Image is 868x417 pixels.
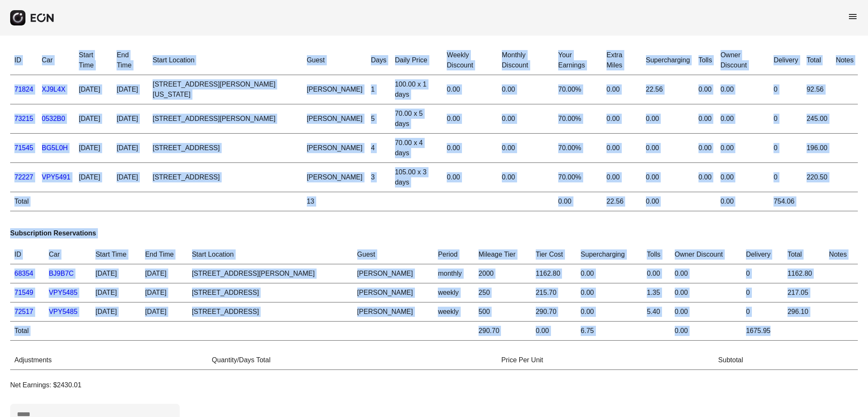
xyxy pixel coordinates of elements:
td: 0.00 [694,75,716,104]
td: 0 [769,75,802,104]
div: 70.00 x 4 days [395,138,439,158]
td: 290.70 [531,302,576,322]
td: 1675.95 [742,322,783,341]
td: 1162.80 [783,264,825,283]
h3: Subscription Reservations [10,228,858,238]
td: [DATE] [112,104,148,134]
td: [STREET_ADDRESS] [188,302,353,322]
td: 217.05 [783,283,825,302]
a: 68354 [14,270,33,277]
td: 0.00 [694,104,716,134]
td: 5 [367,104,390,134]
td: 1 [367,75,390,104]
td: 0.00 [498,104,554,134]
th: Tolls [694,46,716,75]
td: [PERSON_NAME] [303,104,367,134]
td: 0 [742,264,783,283]
td: 5.40 [643,302,670,322]
td: 22.56 [602,192,642,211]
td: [PERSON_NAME] [303,134,367,163]
td: [PERSON_NAME] [353,302,434,322]
th: Start Time [91,245,141,264]
th: Supercharging [576,245,643,264]
td: 13 [303,192,367,211]
td: 22.56 [642,75,694,104]
td: 0.00 [602,134,642,163]
td: 70.00% [554,104,602,134]
td: 0.00 [554,192,602,211]
a: 72227 [14,174,33,181]
td: 0 [742,283,783,302]
th: Delivery [769,46,802,75]
td: 70.00% [554,134,602,163]
th: Notes [832,46,858,75]
td: 0.00 [643,264,670,283]
td: [STREET_ADDRESS] [148,163,302,192]
th: Daily Price [391,46,443,75]
th: Period [434,245,474,264]
th: Total [783,245,825,264]
td: 0.00 [670,264,742,283]
td: 0.00 [602,163,642,192]
td: 0.00 [642,134,694,163]
a: 71545 [14,144,33,151]
td: weekly [434,302,474,322]
span: menu [848,11,858,22]
th: Subtotal [714,351,858,370]
td: [DATE] [141,302,187,322]
td: 196.00 [802,134,832,163]
div: 70.00 x 5 days [395,109,439,129]
a: 73215 [14,115,33,122]
td: 290.70 [474,322,531,341]
th: ID [10,46,38,75]
a: VPY5485 [49,308,78,315]
p: Net Earnings: $2430.01 [10,380,858,390]
td: [STREET_ADDRESS][PERSON_NAME] [188,264,353,283]
td: 0.00 [716,104,770,134]
td: [DATE] [75,134,112,163]
td: [STREET_ADDRESS][PERSON_NAME][US_STATE] [148,75,302,104]
td: 0.00 [694,134,716,163]
td: 0.00 [602,104,642,134]
th: Total [802,46,832,75]
th: Adjustments [10,351,208,370]
a: BJ9B7C [49,270,74,277]
td: 0.00 [442,75,498,104]
td: [DATE] [91,283,141,302]
td: 0.00 [442,134,498,163]
td: 0 [769,104,802,134]
td: [DATE] [112,134,148,163]
td: [STREET_ADDRESS] [188,283,353,302]
td: [DATE] [75,104,112,134]
td: 0.00 [716,192,770,211]
th: Weekly Discount [442,46,498,75]
td: 0.00 [498,163,554,192]
td: 70.00% [554,163,602,192]
td: 6.75 [576,322,643,341]
a: VPY5485 [49,289,78,296]
td: 250 [474,283,531,302]
td: 92.56 [802,75,832,104]
th: Mileage Tier [474,245,531,264]
a: XJ9L4X [42,86,66,93]
td: 0.00 [716,163,770,192]
td: 0.00 [670,302,742,322]
td: [DATE] [75,75,112,104]
td: 500 [474,302,531,322]
a: VPY5491 [42,174,71,181]
td: 0.00 [694,163,716,192]
td: 4 [367,134,390,163]
th: End Time [112,46,148,75]
td: 0.00 [442,104,498,134]
th: Quantity/Days Total [208,351,497,370]
th: Notes [825,245,858,264]
td: weekly [434,283,474,302]
th: Price Per Unit [497,351,714,370]
td: 0.00 [576,264,643,283]
td: 0 [742,302,783,322]
td: 0.00 [498,134,554,163]
td: 215.70 [531,283,576,302]
th: End Time [141,245,187,264]
td: 0.00 [442,163,498,192]
div: 105.00 x 3 days [395,167,439,188]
